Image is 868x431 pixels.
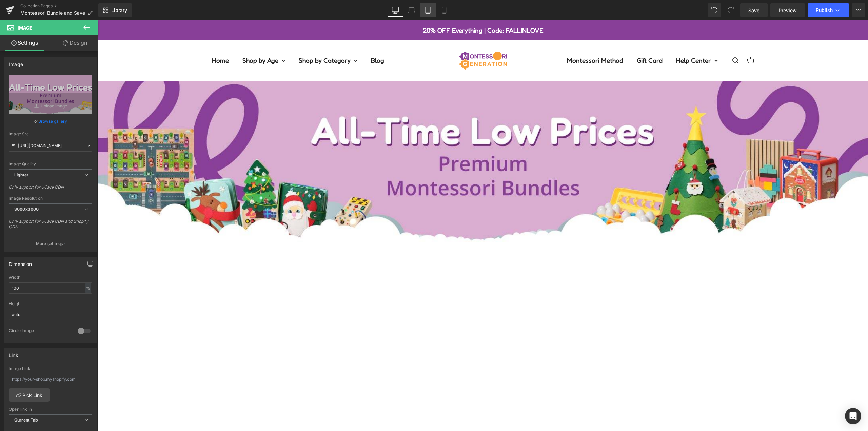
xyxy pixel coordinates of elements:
input: Link [9,140,92,152]
summary: Shop by Category [201,35,259,45]
span: Image [18,25,32,31]
a: Home [114,36,131,44]
b: Lighter [14,172,28,177]
a: Pick Link [9,388,50,402]
div: Image Src [9,132,92,136]
div: Image [9,58,23,67]
span: Publish [816,7,833,13]
a: Gift Card [539,36,565,44]
div: % [85,283,91,293]
p: More settings [36,241,63,247]
div: Image Resolution [9,196,92,201]
summary: Shop by Age [144,35,187,45]
a: Blog [273,36,286,44]
div: Width [9,275,92,280]
div: Only support for UCare CDN [9,184,92,194]
div: Only support for UCare CDN and Shopify CDN [9,219,92,234]
div: Open Intercom Messenger [845,408,861,424]
summary: Help Center [578,35,620,45]
input: auto [9,309,92,320]
div: or [9,118,92,125]
div: Link [9,349,18,358]
b: 3000x3000 [14,207,39,212]
button: Redo [724,3,737,17]
a: Design [51,35,100,51]
a: Browse gallery [38,115,67,127]
div: Open link In [9,407,92,412]
div: Circle Image [9,328,71,335]
span: Save [748,7,759,14]
a: Montessori Method [469,36,525,44]
p: 20% OFF Everything | Code: FALLINLOVE [325,5,446,15]
button: More [852,3,865,17]
button: Publish [808,3,849,17]
div: Dimension [9,257,32,267]
a: Tablet [420,3,436,17]
a: Mobile [436,3,452,17]
a: New Library [98,3,132,17]
button: More settings [4,236,97,252]
a: Laptop [403,3,420,17]
input: https://your-shop.myshopify.com [9,374,92,385]
div: Image Quality [9,162,92,166]
a: Desktop [387,3,403,17]
img: Montessori Generation logo consisting of purple and orange letters spelling Montessori Generation. [361,31,409,49]
span: Montessori Bundle and Save [20,10,85,16]
b: Current Tab [14,417,38,423]
div: Image Link [9,366,92,371]
button: Undo [708,3,721,17]
span: Preview [778,7,797,14]
input: auto [9,282,92,294]
span: Library [111,7,127,13]
a: Preview [770,3,805,17]
a: Collection Pages [20,3,98,9]
div: Height [9,301,92,306]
